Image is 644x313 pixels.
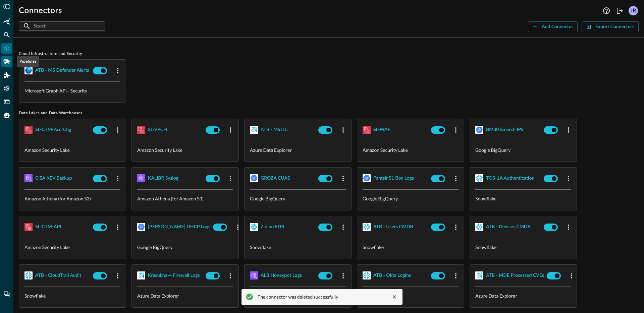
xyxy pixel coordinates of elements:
button: Krasukha-4 Firewall Logs [148,270,200,281]
button: close message [390,293,398,301]
div: GROZA CUAS [261,174,290,183]
button: TOS-1A Authentication [486,173,534,184]
button: Pantsir S1 Box Logs [373,173,414,184]
div: ALB Honeypot Logs [261,271,302,280]
img: AzureDataExplorer.svg [137,271,145,279]
button: ATB - Users CMDB [373,222,413,232]
button: SL-VPCFL [148,124,168,135]
button: ATB - MS Defender Alerts [35,65,89,76]
img: AWSSecurityLake.svg [363,126,371,134]
p: Google BigQuery [137,244,233,251]
p: Azure Data Explorer [137,292,233,299]
div: SL-CTM-API [35,223,61,231]
div: SL-VPCFL [148,126,168,134]
img: AzureDataExplorer.svg [475,271,483,279]
div: JR [629,6,638,15]
img: AWSAthena.svg [250,271,258,279]
button: GROZA CUAS [261,173,290,184]
button: Export Connectors [582,21,639,32]
button: Logout [614,5,625,16]
img: AWSSecurityLake.svg [24,126,33,134]
span: Data Lakes and Data Warehouses [19,111,639,116]
p: Snowflake [24,292,120,299]
img: GoogleBigQuery.svg [475,126,483,134]
img: GoogleBigQuery.svg [137,223,145,231]
img: AWSSecurityLake.svg [137,126,145,134]
p: Google BigQuery [250,195,346,202]
div: SL-WAF [373,126,390,134]
button: ATB - MSTIC [261,124,288,135]
img: Snowflake.svg [475,174,483,182]
p: Azure Data Explorer [250,146,346,153]
div: ATB - CloudTrail Audit [35,271,81,280]
div: BM30 Smerch IPS [486,126,524,134]
img: AzureDataExplorer.svg [250,126,258,134]
p: Snowflake [475,244,571,251]
div: Query Agent [1,110,12,121]
button: KALIBR Syslog [148,173,178,184]
p: Google BigQuery [475,146,571,153]
div: ATB - Devices CMDB [486,223,531,231]
div: Export Connectors [595,23,634,31]
div: Add Connector [542,23,573,31]
p: Amazon Security Lake [24,244,120,251]
button: ATB - Okta Logins [373,270,411,281]
div: The connector was deleted successfully [258,294,338,300]
p: Snowflake [363,244,459,251]
button: ATB - CloudTrail Audit [35,270,81,281]
div: KALIBR Syslog [148,174,178,183]
div: Pipelines [1,56,12,67]
div: Addons [2,70,12,80]
button: Zircon EDR [261,222,284,232]
img: AWSAthena.svg [24,174,33,182]
div: ATB - MS Defender Alerts [35,66,89,75]
div: CISA KEV Backup [35,174,72,183]
p: Azure Data Explorer [475,292,571,299]
div: SL-CTM-AcctChg [35,126,71,134]
div: ATB - Okta Logins [373,271,411,280]
div: Connectors [1,43,12,54]
p: Amazon Security Lake [363,146,459,153]
button: CISA KEV Backup [35,173,72,184]
img: MicrosoftGraph.svg [24,66,33,74]
div: Chat [1,289,12,300]
div: ATB - MSTIC [261,126,288,134]
img: AWSAthena.svg [137,174,145,182]
p: Amazon Athena (for Amazon S3) [137,195,233,202]
button: BM30 Smerch IPS [486,124,524,135]
p: Snowflake [475,195,571,202]
div: FSQL [1,97,12,107]
h1: Connectors [19,5,62,16]
img: AWSSecurityLake.svg [24,223,33,231]
div: Federated Search [1,29,12,40]
button: Add Connector [528,21,578,32]
div: Settings [1,83,12,94]
img: Snowflake.svg [363,223,371,231]
button: Help [601,5,612,16]
button: ALB Honeypot Logs [261,270,302,281]
button: SL-WAF [373,124,390,135]
div: TOS-1A Authentication [486,174,534,183]
button: SL-CTM-API [35,222,61,232]
img: GoogleBigQuery.svg [250,174,258,182]
div: Pantsir S1 Box Logs [373,174,414,183]
button: [PERSON_NAME] DHCP Logs [148,222,210,232]
button: SL-CTM-AcctChg [35,124,71,135]
p: Amazon Athena (for Amazon S3) [24,195,120,202]
img: Snowflake.svg [250,223,258,231]
input: Search [34,20,90,32]
div: Krasukha-4 Firewall Logs [148,271,200,280]
p: Microsoft Graph API - Security [24,87,120,94]
div: Summary Insights [1,16,12,27]
button: ATB - Devices CMDB [486,222,531,232]
p: Google BigQuery [363,195,459,202]
p: Snowflake [363,292,459,299]
div: [PERSON_NAME] DHCP Logs [148,223,210,231]
img: GoogleBigQuery.svg [363,174,371,182]
div: Zircon EDR [261,223,284,231]
div: ATB - Users CMDB [373,223,413,231]
img: Snowflake.svg [475,223,483,231]
img: Snowflake.svg [363,271,371,279]
div: Pipelines [17,56,39,67]
img: Snowflake.svg [24,271,33,279]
